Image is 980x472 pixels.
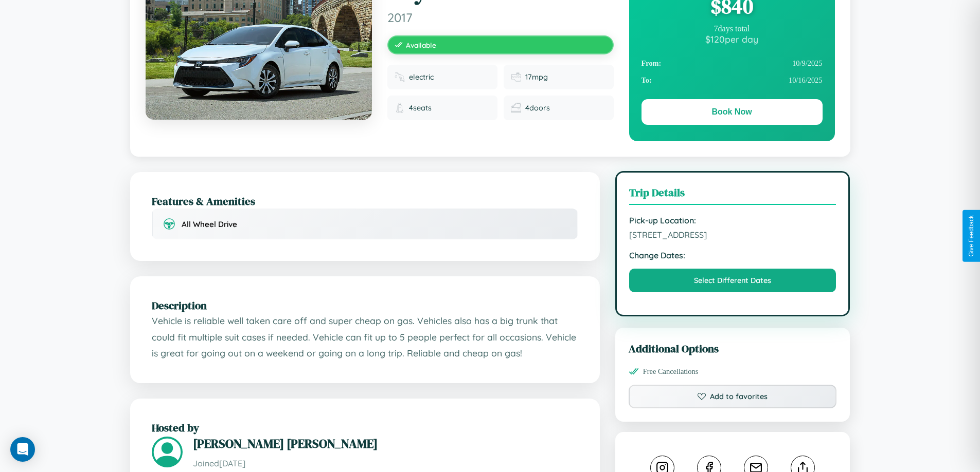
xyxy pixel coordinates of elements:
[642,55,823,72] div: 10 / 9 / 2025
[525,72,548,82] span: 17 mpg
[152,298,578,313] h2: Description
[409,72,434,82] span: electric
[629,230,836,240] span: [STREET_ADDRESS]
[395,103,405,113] img: Seats
[642,72,823,89] div: 10 / 16 / 2025
[10,437,35,462] div: Open Intercom Messenger
[629,269,836,292] button: Select Different Dates
[387,10,614,25] span: 2017
[642,76,652,85] strong: To:
[968,215,975,257] div: Give Feedback
[152,313,578,362] p: Vehicle is reliable well taken care off and super cheap on gas. Vehicles also has a big trunk tha...
[629,341,837,356] h3: Additional Options
[629,385,837,408] button: Add to favorites
[629,185,836,205] h3: Trip Details
[395,72,405,82] img: Fuel type
[193,435,578,452] h3: [PERSON_NAME] [PERSON_NAME]
[406,41,436,49] span: Available
[642,24,823,33] div: 7 days total
[642,33,823,45] div: $ 120 per day
[642,99,823,125] button: Book Now
[152,420,578,435] h2: Hosted by
[643,367,699,376] span: Free Cancellations
[409,103,432,112] span: 4 seats
[152,194,578,209] h2: Features & Amenities
[629,250,836,260] strong: Change Dates:
[182,219,237,229] span: All Wheel Drive
[629,215,836,225] strong: Pick-up Location:
[642,59,662,68] strong: From:
[511,103,521,113] img: Doors
[193,456,578,471] p: Joined [DATE]
[525,103,550,112] span: 4 doors
[511,72,521,82] img: Fuel efficiency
